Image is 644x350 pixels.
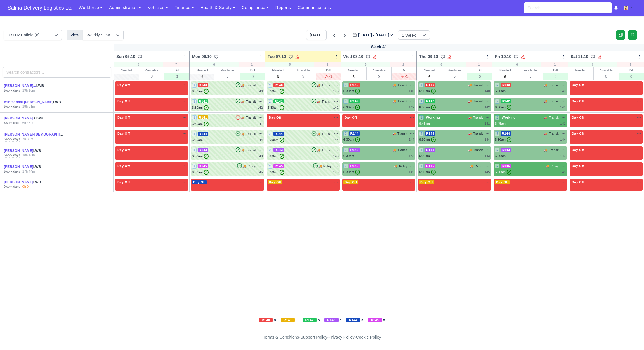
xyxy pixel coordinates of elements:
[257,122,263,126] div: 141
[425,115,441,119] span: Working
[114,67,139,73] div: Needed
[501,83,511,87] span: R140
[492,67,518,73] div: Needed
[541,62,568,67] div: 1
[568,62,617,67] div: 0
[4,104,20,109] div: work days
[4,88,20,93] div: work days
[393,131,396,136] span: 🚚
[495,115,499,120] span: 2
[22,153,35,158] div: 18h 18m
[495,131,499,136] span: 5
[4,153,6,157] strong: 5
[241,83,244,87] span: 🚚
[215,67,240,73] div: Available
[501,164,511,168] span: R145
[22,137,33,142] div: 7h 30m
[343,54,363,59] span: Wed 08.10
[273,99,284,103] span: R142
[316,73,341,80] div: -1
[116,54,135,59] span: Sun 05.10
[485,105,490,110] div: 142
[425,99,436,103] span: R142
[501,148,511,152] span: R143
[192,154,209,159] div: 6:30am
[367,67,391,73] div: Available
[468,131,472,136] span: 🚚
[273,132,284,136] span: R144
[198,115,209,119] span: R141
[619,73,644,80] div: 0
[192,132,197,136] span: 1
[318,164,322,168] span: 🚚
[240,73,265,80] div: 0
[314,62,341,67] div: 2
[268,148,272,152] span: 2
[4,100,65,105] div: LWB
[268,115,283,119] span: Day Off
[501,115,517,119] span: Working
[4,170,6,173] strong: 5
[495,105,511,110] div: 6:30am
[22,169,35,174] div: 17h 44m
[4,153,20,158] div: work days
[4,164,65,169] div: LWB
[473,99,483,104] span: Transit
[543,73,568,80] div: 0
[204,105,209,110] span: ✓
[197,2,239,13] a: Health & Safety
[355,170,360,175] span: ✓
[333,105,338,110] div: 142
[417,62,466,67] div: 6
[393,99,396,103] span: 🚚
[349,83,360,87] span: R140
[4,116,65,121] div: XLWB
[192,105,209,110] div: 6:30am
[317,99,320,104] span: 🚚
[594,67,619,73] div: Available
[317,83,320,87] span: 🚚
[316,67,341,73] div: Diff
[544,148,547,152] span: 🚚
[549,131,558,136] span: Transit
[419,148,424,152] span: 4
[560,154,565,159] div: 143
[22,88,35,93] div: 19h 10m
[5,2,75,14] span: Saliha Delivery Logistics Ltd
[22,104,35,109] div: 18h 31m
[204,154,209,159] span: ✓
[343,148,348,152] span: 3
[268,99,272,104] span: 2
[198,83,209,87] span: R140
[257,89,263,94] div: 140
[139,67,164,73] div: Available
[246,148,256,153] span: Transit
[485,89,490,94] div: 140
[268,154,284,159] div: 6:30am
[571,54,589,59] span: Sat 11.10
[425,164,436,168] span: R145
[466,62,492,67] div: 1
[524,2,612,13] input: Search...
[4,165,33,169] a: [PERSON_NAME]
[544,131,547,136] span: 🚚
[257,138,263,143] div: 144
[204,122,209,126] span: ✓
[301,335,327,340] a: Support Policy
[116,148,131,152] span: Day Off
[560,121,565,126] div: 141
[468,115,472,120] span: 🚚
[257,105,263,110] div: 142
[322,148,331,153] span: Transit
[192,148,197,152] span: 1
[409,170,414,175] div: 145
[317,148,320,152] span: 🚚
[485,137,490,142] div: 144
[367,73,391,79] div: 5
[247,164,256,169] span: Relay
[333,89,338,94] div: 140
[431,89,436,94] span: ✓
[343,83,348,87] span: 3
[343,115,358,119] span: Day Off
[322,99,331,104] span: Transit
